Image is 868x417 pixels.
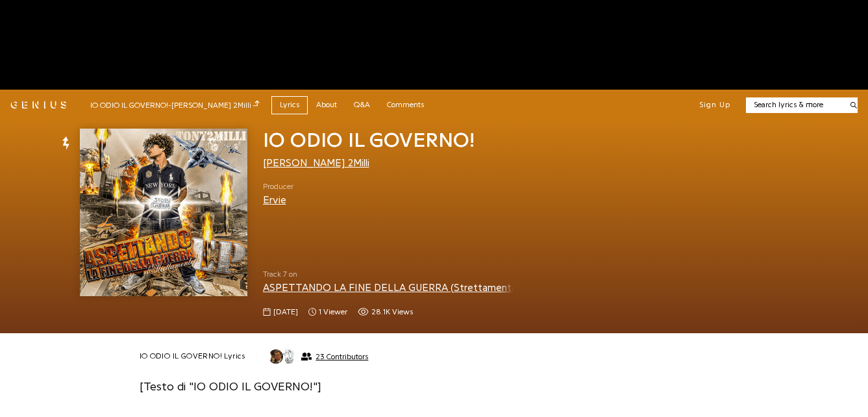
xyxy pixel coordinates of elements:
[746,99,843,110] input: Search lyrics & more
[308,307,347,318] span: 1 viewer
[263,269,514,280] span: Track 7 on
[271,96,308,114] a: Lyrics
[273,307,298,318] span: [DATE]
[308,96,345,114] a: About
[263,181,293,192] span: Producer
[319,307,347,318] span: 1 viewer
[263,130,475,151] span: IO ODIO IL GOVERNO!
[699,100,730,110] button: Sign Up
[80,129,247,296] img: Cover art for IO ODIO IL GOVERNO! by Tony 2Milli
[90,99,260,111] div: IO ODIO IL GOVERNO! - [PERSON_NAME] 2Milli
[140,351,245,362] h2: IO ODIO IL GOVERNO! Lyrics
[371,307,413,318] span: 28.1K views
[263,283,551,293] a: ASPETTANDO LA FINE DELLA GUERRA (Strettamente) - EP
[263,195,286,205] a: Ervie
[263,158,369,168] a: [PERSON_NAME] 2Milli
[316,352,368,361] span: 23 Contributors
[358,307,413,318] span: 28,051 views
[345,96,378,114] a: Q&A
[378,96,432,114] a: Comments
[256,349,368,364] button: 23 Contributors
